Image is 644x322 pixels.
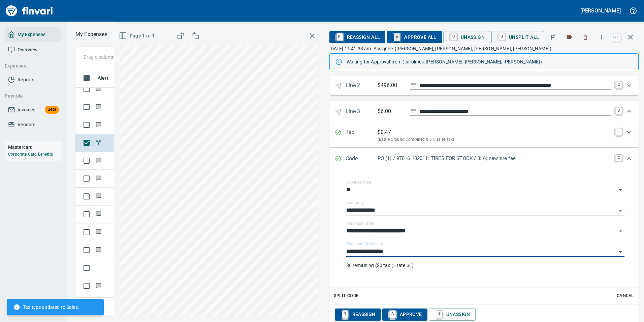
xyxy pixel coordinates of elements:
[346,81,378,91] p: Line 2
[387,31,442,43] button: AApprove All
[378,155,611,162] p: PO (1) / 97016.102011: TIRES FOR STOCK / 3: 6) new tire fee
[392,31,436,43] span: Approve All
[616,226,625,236] button: Open
[95,230,102,234] span: Has messages
[580,7,621,14] h5: [PERSON_NAME]
[491,31,544,43] button: UUnsplit All
[329,77,639,95] div: Expand
[334,292,359,300] span: Split Code
[443,31,490,43] button: UUnassign
[4,3,55,19] img: Finvari
[95,248,102,252] span: Has messages
[346,262,624,269] p: $6 remaining ($0 tax @ rate SE)
[8,152,53,157] a: Corporate Card Benefits
[98,74,117,82] span: Alert
[45,106,59,113] span: Beta
[336,33,343,41] a: R
[346,221,374,225] label: Purchase Order
[436,311,442,318] a: U
[594,30,609,45] button: More
[546,30,560,45] button: Flag
[75,30,107,38] p: My Expenses
[449,31,485,43] span: Unassign
[5,92,56,100] span: Payable
[84,54,182,60] p: Drag a column heading here to group the table
[346,107,378,117] p: Line 3
[95,140,102,145] span: Split transaction
[329,45,639,52] p: [DATE] 11:41:33 am. Assignee: ([PERSON_NAME], [PERSON_NAME], [PERSON_NAME], [PERSON_NAME])
[429,308,476,321] button: UUnassign
[346,201,364,205] label: Company
[389,311,396,318] a: A
[342,311,348,318] a: R
[95,194,102,198] span: Has messages
[5,27,62,42] a: My Expenses
[75,30,107,38] nav: breadcrumb
[5,62,56,70] span: Expenses
[615,128,622,135] a: T
[5,42,62,57] a: Overview
[346,242,383,246] label: Purchase Order Item
[388,309,422,320] span: Approve
[2,90,58,102] button: Payable
[378,107,405,116] p: $6.00
[616,292,634,300] span: Cancel
[18,46,37,54] span: Overview
[5,117,62,132] a: Vendors
[346,128,378,143] p: Tax
[332,291,360,301] button: Split Code
[611,34,621,41] a: esc
[616,206,625,215] button: Open
[335,308,381,321] button: RReassign
[614,291,636,301] button: Cancel
[8,143,62,151] h6: Mastercard
[18,120,35,129] span: Vendors
[118,30,158,42] button: Page 1 of 1
[378,128,391,136] p: $ 0.47
[434,309,470,320] span: Unassign
[378,81,405,90] p: $496.00
[394,33,400,41] a: A
[2,60,58,72] button: Expenses
[340,309,376,320] span: Reassign
[329,170,639,304] div: Expand
[95,176,102,181] span: Has messages
[615,107,622,114] a: 3
[615,155,622,161] a: C
[346,155,378,163] p: Code
[450,33,457,41] a: U
[18,30,45,39] span: My Expenses
[5,72,62,87] a: Reports
[347,56,633,68] div: Waiting for Approval from (carolines, [PERSON_NAME], [PERSON_NAME], [PERSON_NAME])
[579,5,622,16] button: [PERSON_NAME]
[335,31,380,43] span: Reassign All
[13,304,79,311] span: Tax type updated to Sales.
[382,308,427,321] button: AApprove
[615,81,622,88] a: 2
[95,284,102,288] span: Has messages
[498,33,505,41] a: U
[346,180,371,184] label: Expense Type
[329,31,386,43] button: RReassign All
[616,185,625,195] button: Open
[609,29,639,45] span: Close invoice
[18,76,34,84] span: Reports
[95,212,102,216] span: Has messages
[562,30,577,45] button: Labels
[5,102,62,117] a: InvoicesBeta
[95,105,102,109] span: Has messages
[95,158,102,163] span: Has messages
[616,247,625,257] button: Open
[378,136,611,143] p: (Battle Ground Combined 8.6% sales tax)
[329,124,639,147] div: Expand
[329,148,639,170] div: Expand
[98,74,108,82] span: Alert
[120,32,155,40] span: Page 1 of 1
[95,87,102,91] span: Has messages
[95,123,102,127] span: Has messages
[497,31,539,43] span: Unsplit All
[329,101,639,124] div: Expand
[18,106,35,114] span: Invoices
[578,30,593,45] button: Discard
